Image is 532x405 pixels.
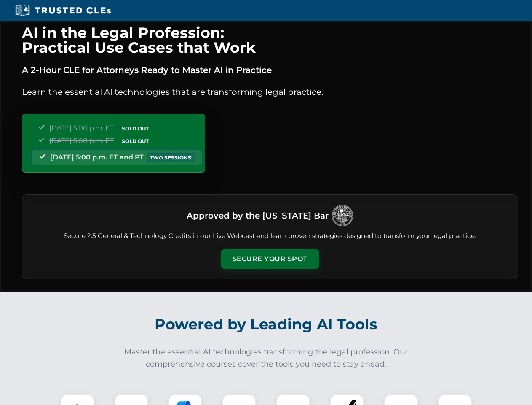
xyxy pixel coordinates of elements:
h2: Powered by Leading AI Tools [33,310,500,339]
p: Learn the essential AI technologies that are transforming legal practice. [22,85,518,99]
span: [DATE] 5:00 p.m. ET [49,137,114,145]
p: Secure 2.5 General & Technology Credits in our Live Webcast and learn proven strategies designed ... [32,231,508,241]
h1: AI in the Legal Profession: Practical Use Cases that Work [22,25,518,55]
button: Secure Your Spot [221,249,319,269]
span: [DATE] 5:00 p.m. ET [49,124,114,132]
p: Master the essential AI technologies transforming the legal profession. Our comprehensive courses... [119,346,414,370]
span: SOLD OUT [119,137,152,146]
span: SOLD OUT [119,124,152,133]
img: Trusted CLEs [13,4,113,17]
p: A 2-Hour CLE for Attorneys Ready to Master AI in Practice [22,63,518,77]
img: Logo [332,205,353,226]
h3: Approved by the [US_STATE] Bar [187,208,329,223]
